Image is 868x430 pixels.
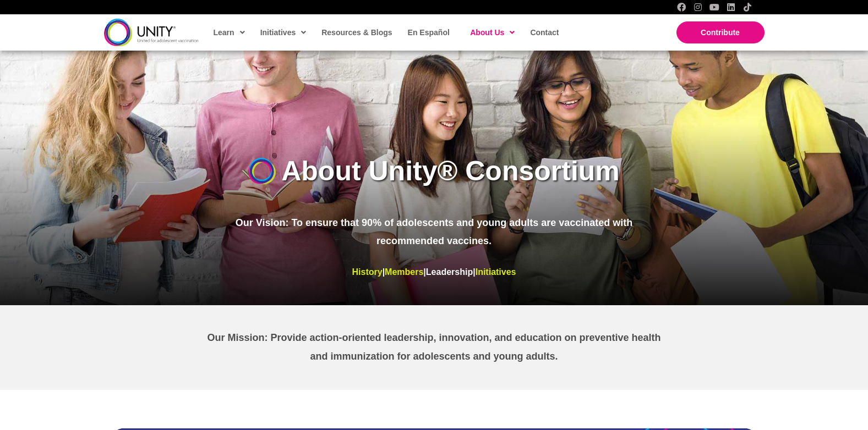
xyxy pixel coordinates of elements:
a: Leadership [426,267,473,277]
span: Contribute [701,28,740,37]
img: unity-logo-dark [104,19,199,46]
a: TikTok [743,3,752,12]
a: En Español [402,20,454,45]
a: YouTube [710,3,719,12]
span: Learn [214,24,245,41]
img: UnityIcon-new [248,158,276,184]
a: Resources & Blogs [316,20,396,45]
h1: About Unity® Consortium [281,152,620,190]
a: Contact [525,20,563,45]
span: About Us [470,24,515,41]
a: Members [385,267,423,277]
a: History [352,267,383,277]
p: Our Vision: To ensure that 90% of adolescents and young adults are vaccinated with recommended va... [227,214,642,251]
a: Contribute [676,21,765,43]
p: | | | [227,264,642,280]
a: Instagram [694,3,702,12]
a: LinkedIn [727,3,735,12]
a: Initiatives [476,267,516,277]
a: Facebook [677,3,686,12]
span: En Español [408,28,450,37]
span: Resources & Blogs [321,28,392,37]
span: Initiatives [260,24,307,41]
span: Contact [530,28,559,37]
p: Our Mission: Provide action-oriented leadership, innovation, and education on preventive health a... [201,329,668,366]
a: About Us [465,20,519,45]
